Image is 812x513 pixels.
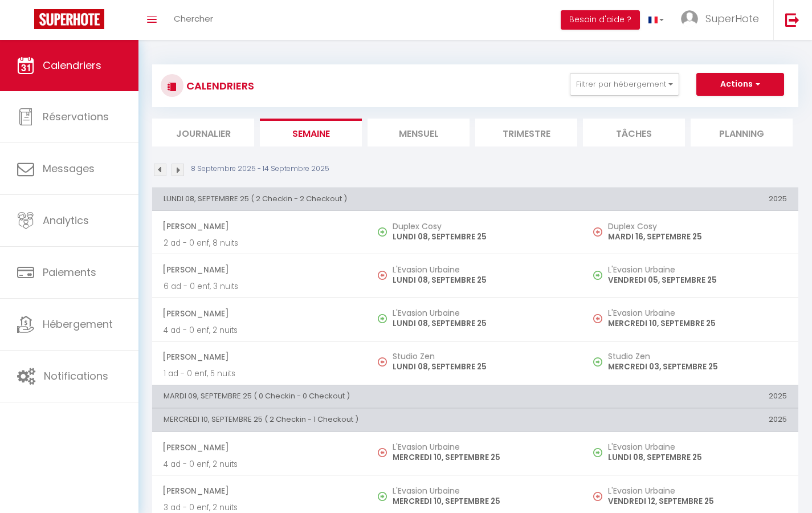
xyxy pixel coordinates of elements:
img: NO IMAGE [593,357,602,367]
h5: L'Evasion Urbaine [393,486,572,495]
h5: Duplex Cosy [608,222,787,231]
h5: L'Evasion Urbaine [608,442,787,451]
p: 4 ad - 0 enf, 2 nuits [164,458,356,470]
button: Filtrer par hébergement [570,73,679,96]
img: logout [785,13,799,27]
img: Super Booking [34,9,104,29]
li: Trimestre [475,119,577,146]
h5: Duplex Cosy [393,222,572,231]
button: Ouvrir le widget de chat LiveChat [9,5,43,39]
span: [PERSON_NAME] [162,303,356,324]
li: Journalier [152,119,254,146]
span: Messages [43,161,95,176]
span: Notifications [44,369,108,383]
p: LUNDI 08, SEPTEMBRE 25 [393,361,572,373]
span: [PERSON_NAME] [162,346,356,368]
span: [PERSON_NAME] [162,215,356,237]
p: VENDREDI 12, SEPTEMBRE 25 [608,495,787,507]
th: 2025 [583,409,798,431]
p: MERCREDI 10, SEPTEMBRE 25 [393,451,572,463]
img: NO IMAGE [378,357,387,367]
img: NO IMAGE [593,314,602,323]
img: NO IMAGE [378,448,387,457]
h5: Studio Zen [608,352,787,361]
p: LUNDI 08, SEPTEMBRE 25 [608,451,787,463]
p: LUNDI 08, SEPTEMBRE 25 [393,317,572,329]
img: NO IMAGE [593,492,602,501]
h5: L'Evasion Urbaine [608,265,787,274]
p: LUNDI 08, SEPTEMBRE 25 [393,231,572,243]
img: NO IMAGE [593,448,602,457]
th: 2025 [583,385,798,408]
span: [PERSON_NAME] [162,259,356,280]
th: 2025 [583,188,798,210]
img: NO IMAGE [593,271,602,280]
li: Semaine [260,119,362,146]
img: NO IMAGE [593,227,602,237]
th: MERCREDI 10, SEPTEMBRE 25 ( 2 Checkin - 1 Checkout ) [152,409,583,431]
span: Calendriers [43,58,101,72]
span: Hébergement [43,317,113,331]
p: MARDI 16, SEPTEMBRE 25 [608,231,787,243]
span: Chercher [174,13,213,25]
h5: L'Evasion Urbaine [393,308,572,317]
p: 8 Septembre 2025 - 14 Septembre 2025 [191,164,329,174]
p: 1 ad - 0 enf, 5 nuits [164,368,356,380]
h5: Studio Zen [393,352,572,361]
span: Réservations [43,109,109,124]
li: Tâches [583,119,685,146]
li: Mensuel [368,119,470,146]
li: Planning [691,119,793,146]
span: SuperHote [705,11,759,26]
p: MERCREDI 10, SEPTEMBRE 25 [608,317,787,329]
h5: L'Evasion Urbaine [393,265,572,274]
h5: L'Evasion Urbaine [608,308,787,317]
h3: CALENDRIERS [183,73,254,99]
span: Paiements [43,265,96,279]
h5: L'Evasion Urbaine [608,486,787,495]
img: ... [681,10,698,27]
h5: L'Evasion Urbaine [393,442,572,451]
span: Analytics [43,213,89,227]
p: VENDREDI 05, SEPTEMBRE 25 [608,274,787,286]
span: [PERSON_NAME] [162,480,356,502]
button: Besoin d'aide ? [561,10,640,30]
p: MERCREDI 03, SEPTEMBRE 25 [608,361,787,373]
span: [PERSON_NAME] [162,437,356,458]
th: LUNDI 08, SEPTEMBRE 25 ( 2 Checkin - 2 Checkout ) [152,188,583,210]
button: Actions [696,73,784,96]
img: NO IMAGE [378,271,387,280]
p: 6 ad - 0 enf, 3 nuits [164,280,356,292]
p: MERCREDI 10, SEPTEMBRE 25 [393,495,572,507]
th: MARDI 09, SEPTEMBRE 25 ( 0 Checkin - 0 Checkout ) [152,385,583,408]
p: 4 ad - 0 enf, 2 nuits [164,324,356,336]
p: LUNDI 08, SEPTEMBRE 25 [393,274,572,286]
p: 2 ad - 0 enf, 8 nuits [164,237,356,249]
